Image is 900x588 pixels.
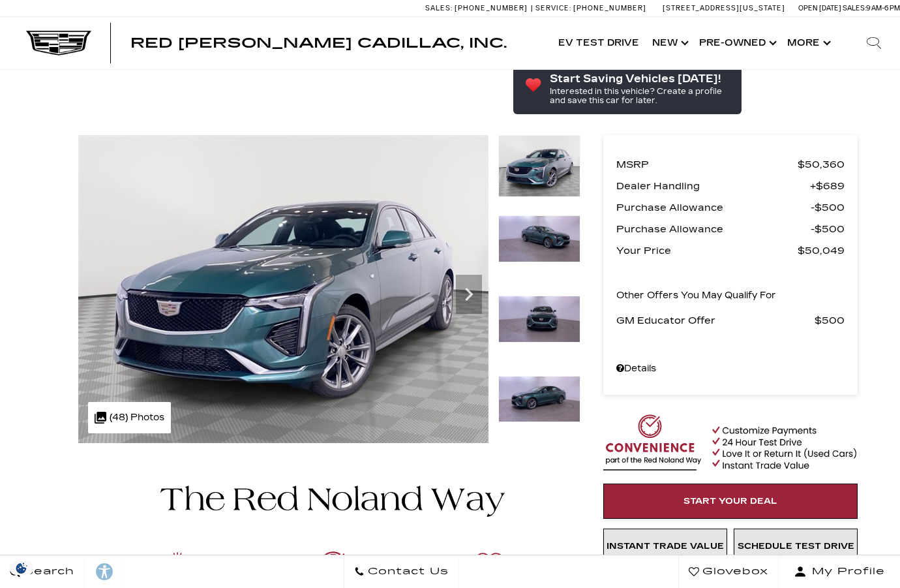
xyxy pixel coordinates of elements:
[498,215,580,262] img: New 2025 Typhoon Metallic Cadillac Sport image 2
[616,155,845,174] a: MSRP $50,360
[455,4,528,12] span: [PHONE_NUMBER]
[616,220,845,238] a: Purchase Allowance $500
[7,561,37,575] img: Opt-Out Icon
[498,376,580,423] img: New 2025 Typhoon Metallic Cadillac Sport image 4
[843,4,866,12] span: Sales:
[779,555,900,588] button: Open user profile menu
[616,241,798,260] span: Your Price
[603,529,727,564] a: Instant Trade Value
[811,220,845,238] span: $500
[693,17,781,69] a: Pre-Owned
[616,311,845,330] a: GM Educator Offer $500
[607,541,724,551] span: Instant Trade Value
[811,198,845,217] span: $500
[807,563,885,581] span: My Profile
[425,4,453,12] span: Sales:
[498,296,580,343] img: New 2025 Typhoon Metallic Cadillac Sport image 3
[20,563,74,581] span: Search
[646,17,693,69] a: New
[616,198,811,217] span: Purchase Allowance
[78,135,488,443] img: New 2025 Typhoon Metallic Cadillac Sport image 1
[699,563,768,581] span: Glovebox
[616,286,776,305] p: Other Offers You May Qualify For
[866,4,900,12] span: 9 AM-6 PM
[616,241,845,260] a: Your Price $50,049
[535,4,571,12] span: Service:
[603,484,858,519] a: Start Your Deal
[88,402,171,433] div: (48) Photos
[798,4,841,12] span: Open [DATE]
[365,563,449,581] span: Contact Us
[616,311,815,330] span: GM Educator Offer
[738,541,854,551] span: Schedule Test Drive
[781,17,835,69] button: More
[815,311,845,330] span: $500
[616,198,845,217] a: Purchase Allowance $500
[678,555,779,588] a: Glovebox
[663,4,785,12] a: [STREET_ADDRESS][US_STATE]
[616,177,845,195] a: Dealer Handling $689
[616,220,811,238] span: Purchase Allowance
[26,31,91,55] img: Cadillac Dark Logo with Cadillac White Text
[616,177,810,195] span: Dealer Handling
[425,5,531,12] a: Sales: [PHONE_NUMBER]
[552,17,646,69] a: EV Test Drive
[130,35,507,51] span: Red [PERSON_NAME] Cadillac, Inc.
[683,496,777,506] span: Start Your Deal
[130,37,507,50] a: Red [PERSON_NAME] Cadillac, Inc.
[798,155,845,174] span: $50,360
[616,155,798,174] span: MSRP
[798,241,845,260] span: $50,049
[573,4,646,12] span: [PHONE_NUMBER]
[616,360,845,378] a: Details
[734,529,858,564] a: Schedule Test Drive
[531,5,650,12] a: Service: [PHONE_NUMBER]
[810,177,845,195] span: $689
[344,555,459,588] a: Contact Us
[7,561,37,575] section: Click to Open Cookie Consent Modal
[498,135,580,197] img: New 2025 Typhoon Metallic Cadillac Sport image 1
[456,275,482,314] div: Next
